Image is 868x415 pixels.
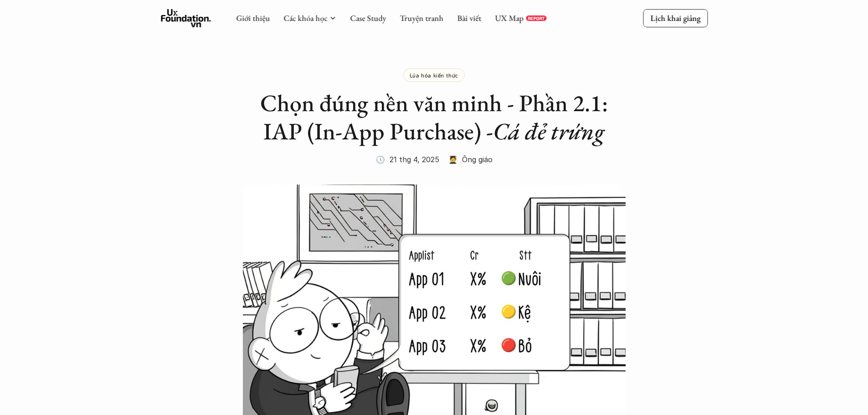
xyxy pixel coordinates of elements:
[650,13,700,23] p: Lịch khai giảng
[643,9,708,27] a: Lịch khai giảng
[495,13,524,23] a: UX Map
[528,15,544,21] p: REPORT
[236,13,270,23] a: Giới thiệu
[252,89,616,146] h2: Chọn đúng nền văn minh - Phần 2.1: IAP (In-App Purchase) -
[448,153,493,166] p: 🧑‍🎓 Ông giáo
[493,116,605,146] em: Cá đẻ trứng
[350,13,386,23] a: Case Study
[410,72,458,78] p: Lúa hóa kiến thức
[376,153,439,166] p: 🕔 21 thg 4, 2025
[457,13,481,23] a: Bài viết
[400,13,443,23] a: Truyện tranh
[283,13,327,23] a: Các khóa học
[526,15,546,21] a: REPORT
